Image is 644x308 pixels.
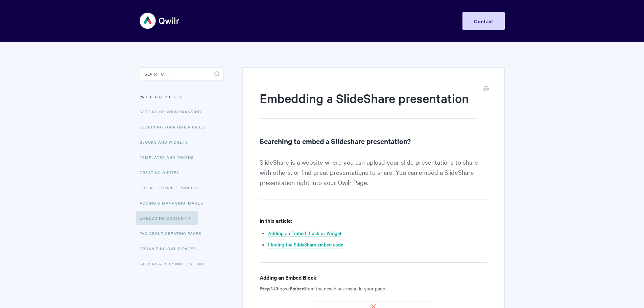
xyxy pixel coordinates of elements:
a: Adding & Managing Images [140,196,208,210]
a: Setting up your Branding [140,105,206,118]
a: Blocks and Widgets [140,135,193,149]
a: FAQ About Creating Pages [140,227,207,240]
h4: In this article: [260,216,487,225]
h4: Adding an Embed Block [260,273,487,282]
a: Adding an Embed Block or Widget [268,230,341,237]
a: The Acceptance Process [140,181,204,194]
input: Search [140,67,224,81]
img: Qwilr Help Center [140,8,180,33]
a: Organizing Qwilr Pages [140,242,201,255]
a: Print this Article [483,86,489,93]
a: Templates and Tokens [140,150,199,164]
a: Creating Quotes [140,166,184,179]
a: Designing Your Qwilr Pages [140,120,211,134]
strong: Embed [290,285,305,292]
a: Finding the SlideShare embed code [268,241,343,248]
a: Storing & Reusing Content [140,257,209,270]
p: SlideShare is a website where you can upload your slide presentations to share with others, or fi... [260,157,487,199]
h2: Searching to embed a Slideshare presentation? [260,136,487,146]
p: Choose from the new block menu in your page. [260,284,487,292]
h1: Embedding a SlideShare presentation [260,90,477,119]
a: Contact [462,12,505,30]
h3: Categories [140,91,224,103]
strong: Step 1. [260,285,274,292]
a: Embedding Content [136,211,198,225]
